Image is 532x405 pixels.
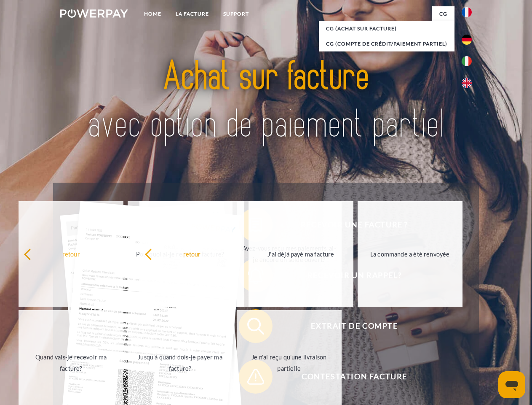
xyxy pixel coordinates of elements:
[133,351,227,374] div: Jusqu'à quand dois-je payer ma facture?
[144,248,239,259] div: retour
[462,78,472,88] img: en
[24,248,118,259] div: retour
[363,248,457,259] div: La commande a été renvoyée
[80,40,452,162] img: title-powerpay_fr.svg
[60,9,128,18] img: logo-powerpay-white.svg
[254,248,348,259] div: J'ai déjà payé ma facture
[251,360,457,394] span: Contestation Facture
[319,36,454,51] a: CG (Compte de crédit/paiement partiel)
[462,56,472,66] img: it
[498,371,525,398] iframe: Bouton de lancement de la fenêtre de messagerie
[24,351,118,374] div: Quand vais-je recevoir ma facture?
[462,35,472,45] img: de
[168,6,216,22] a: LA FACTURE
[242,351,337,374] div: Je n'ai reçu qu'une livraison partielle
[432,6,454,22] a: CG
[216,6,256,22] a: Support
[137,6,168,22] a: Home
[251,309,457,343] span: Extrait de compte
[462,7,472,17] img: fr
[319,21,454,36] a: CG (achat sur facture)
